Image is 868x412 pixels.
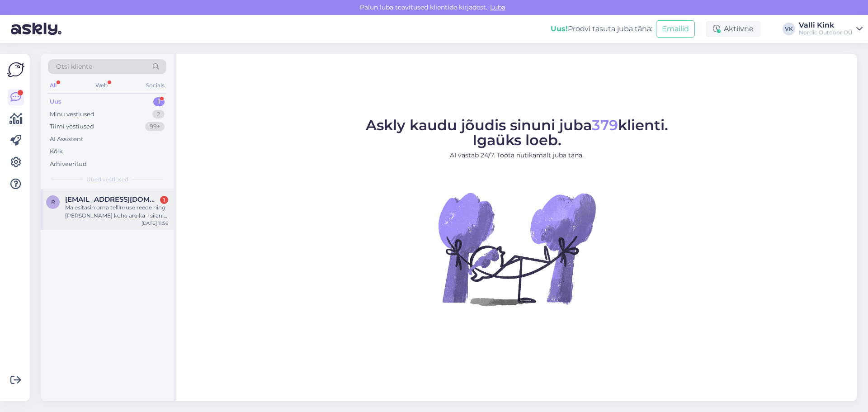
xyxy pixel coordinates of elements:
img: Askly Logo [7,61,24,78]
span: Uued vestlused [86,175,128,184]
div: AI Assistent [50,135,83,144]
div: Nordic Outdoor OÜ [799,29,853,36]
div: [DATE] 11:56 [142,220,168,227]
div: Minu vestlused [50,110,94,119]
div: Arhiveeritud [50,160,87,169]
div: Kõik [50,147,63,156]
p: AI vastab 24/7. Tööta nutikamalt juba täna. [366,151,668,160]
div: All [48,80,58,91]
b: Uus! [551,24,568,33]
a: Valli KinkNordic Outdoor OÜ [799,22,863,36]
div: Valli Kink [799,22,853,29]
button: Emailid [656,20,695,38]
span: Otsi kliente [56,62,92,71]
span: Luba [487,3,508,11]
span: rsorokin43@gmail.com [65,195,159,204]
span: 379 [592,116,618,134]
span: Askly kaudu jõudis sinuni juba klienti. Igaüks loeb. [366,116,668,149]
div: Proovi tasuta juba täna: [551,24,652,34]
div: 1 [160,196,168,204]
img: No Chat active [435,167,598,330]
div: Uus [50,97,61,106]
div: 2 [152,110,165,119]
div: 1 [153,97,165,106]
div: Web [94,80,109,91]
div: Tiimi vestlused [50,122,94,131]
div: Aktiivne [706,21,761,37]
div: Ma esitasin oma tellimuse reede ning [PERSON_NAME] koha ära ka - siiani pole tellimus minuni jõud... [65,204,168,220]
span: r [51,199,55,205]
div: 99+ [145,122,165,131]
div: Socials [144,80,166,91]
div: VK [783,23,795,35]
